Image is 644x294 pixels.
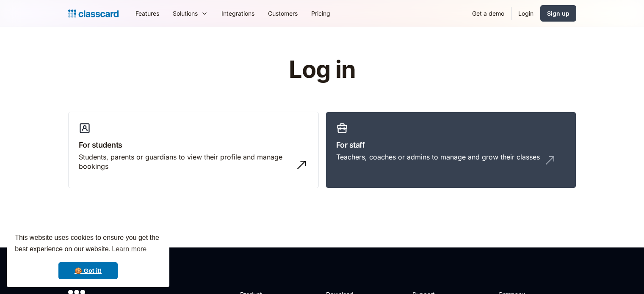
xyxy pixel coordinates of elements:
[547,9,569,18] div: Sign up
[173,9,198,18] div: Solutions
[188,57,456,83] h1: Log in
[111,243,148,256] a: learn more about cookies
[129,4,166,23] a: Features
[15,233,161,256] span: This website uses cookies to ensure you get the best experience on our website.
[58,262,118,279] a: dismiss cookie message
[540,5,576,22] a: Sign up
[215,4,261,23] a: Integrations
[79,139,308,151] h3: For students
[336,139,566,151] h3: For staff
[336,152,540,162] div: Teachers, coaches or admins to manage and grow their classes
[304,4,337,23] a: Pricing
[465,4,511,23] a: Get a demo
[261,4,304,23] a: Customers
[79,152,291,171] div: Students, parents or guardians to view their profile and manage bookings
[511,4,540,23] a: Login
[166,4,215,23] div: Solutions
[68,112,319,189] a: For studentsStudents, parents or guardians to view their profile and manage bookings
[7,225,169,287] div: cookieconsent
[326,112,576,189] a: For staffTeachers, coaches or admins to manage and grow their classes
[68,8,119,19] a: home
